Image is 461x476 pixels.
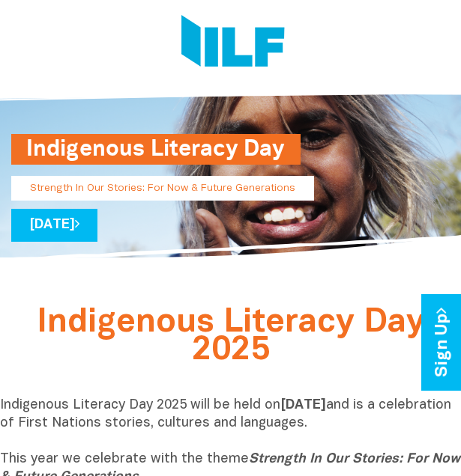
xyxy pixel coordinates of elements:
a: Indigenous Literacy Day [11,167,271,180]
a: [DATE] [11,209,97,242]
span: Indigenous Literacy Day 2025 [37,308,425,366]
p: Strength In Our Stories: For Now & Future Generations [11,176,314,201]
img: Logo [181,15,285,71]
b: [DATE] [280,399,326,412]
h1: Indigenous Literacy Day [26,134,286,165]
